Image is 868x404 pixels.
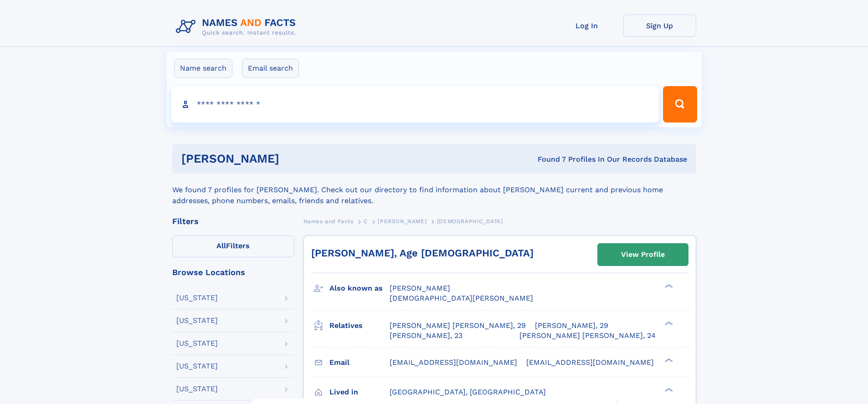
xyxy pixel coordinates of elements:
[176,385,218,393] div: [US_STATE]
[174,59,232,78] label: Name search
[176,294,218,302] div: [US_STATE]
[663,283,673,289] div: ❯
[390,358,517,367] span: [EMAIL_ADDRESS][DOMAIN_NAME]
[663,320,673,326] div: ❯
[663,387,673,393] div: ❯
[390,284,450,292] span: [PERSON_NAME]
[378,215,426,227] a: [PERSON_NAME]
[390,321,526,331] a: [PERSON_NAME] [PERSON_NAME], 29
[663,357,673,363] div: ❯
[390,294,533,302] span: [DEMOGRAPHIC_DATA][PERSON_NAME]
[378,218,426,225] span: [PERSON_NAME]
[526,358,654,367] span: [EMAIL_ADDRESS][DOMAIN_NAME]
[303,215,354,227] a: Names and Facts
[172,217,294,225] div: Filters
[329,355,390,370] h3: Email
[437,218,503,225] span: [DEMOGRAPHIC_DATA]
[390,388,546,396] span: [GEOGRAPHIC_DATA], [GEOGRAPHIC_DATA]
[535,321,608,331] a: [PERSON_NAME], 29
[329,318,390,333] h3: Relatives
[390,331,462,341] a: [PERSON_NAME], 23
[172,235,294,257] label: Filters
[408,154,687,164] div: Found 7 Profiles In Our Records Database
[621,244,665,265] div: View Profile
[171,86,659,123] input: search input
[176,317,218,324] div: [US_STATE]
[176,340,218,347] div: [US_STATE]
[364,215,368,227] a: C
[181,153,409,164] h1: [PERSON_NAME]
[216,241,226,250] span: All
[663,86,697,123] button: Search Button
[598,244,688,266] a: View Profile
[172,174,696,206] div: We found 7 profiles for [PERSON_NAME]. Check out our directory to find information about [PERSON_...
[242,59,299,78] label: Email search
[176,363,218,370] div: [US_STATE]
[550,15,623,37] a: Log In
[329,384,390,400] h3: Lived in
[329,281,390,296] h3: Also known as
[519,331,656,341] a: [PERSON_NAME] [PERSON_NAME], 24
[172,15,303,39] img: Logo Names and Facts
[623,15,696,37] a: Sign Up
[311,247,534,259] a: [PERSON_NAME], Age [DEMOGRAPHIC_DATA]
[364,218,368,225] span: C
[172,268,294,276] div: Browse Locations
